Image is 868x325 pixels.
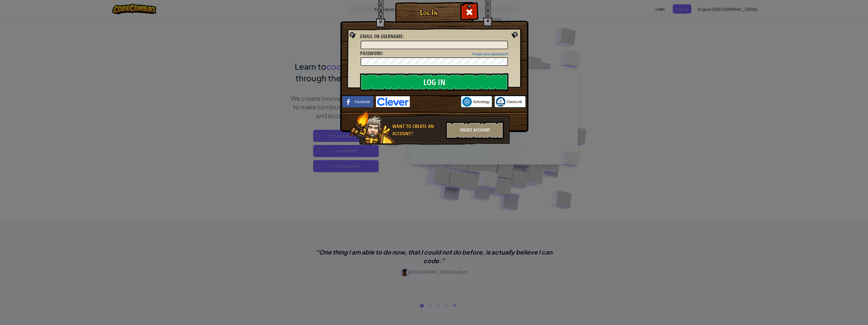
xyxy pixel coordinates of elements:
[473,99,490,104] span: Schoology
[376,96,410,107] img: clever-logo-blue.png
[355,99,370,104] span: Facebook
[410,96,461,107] iframe: Sign in with Google Button
[344,97,353,107] img: facebook_small.png
[360,33,403,40] span: Email or Username
[507,99,522,104] span: ClassLink
[360,50,383,57] label: :
[396,8,461,17] h1: Log In
[496,97,505,107] img: classlink-logo-small.png
[472,52,508,56] a: Forgot your password?
[360,33,404,40] label: :
[360,73,508,91] input: Log In
[360,50,382,57] span: Password
[462,97,472,107] img: schoology.png
[392,123,443,137] div: Want to create an account?
[412,96,458,107] div: Sign in with Google. Opens in new tab
[446,121,504,139] div: Create Account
